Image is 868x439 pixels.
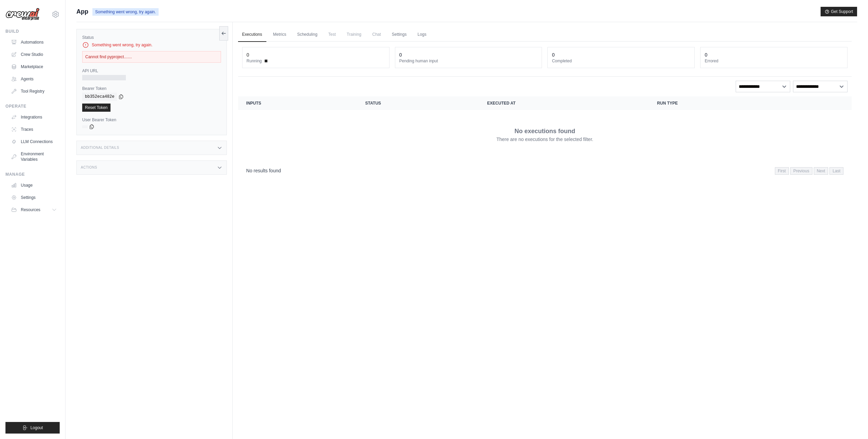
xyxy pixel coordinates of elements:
a: Usage [8,180,60,191]
a: Scheduling [293,28,321,42]
img: Logo [5,8,40,21]
a: Metrics [269,28,291,42]
nav: Pagination [238,162,852,179]
h3: Actions [81,166,97,170]
div: 0 [552,51,555,58]
span: First [775,167,789,175]
div: Build [5,29,60,34]
button: Logout [5,422,60,434]
div: 0 [399,51,402,58]
span: Logout [30,425,43,430]
a: LLM Connections [8,136,60,147]
a: Logs [413,28,430,42]
div: Manage [5,172,60,177]
div: Cannot find pyproject....... [82,51,221,63]
span: Something went wrong, try again. [92,8,159,16]
a: Marketplace [8,61,60,72]
span: Last [829,167,843,175]
div: 0 [705,51,707,58]
button: Resources [8,204,60,215]
dt: Pending human input [399,58,538,64]
a: Executions [238,28,266,42]
a: Automations [8,37,60,48]
dt: Errored [705,58,843,64]
a: Integrations [8,112,60,123]
p: There are no executions for the selected filter. [496,136,593,143]
a: Crew Studio [8,49,60,60]
a: Traces [8,124,60,135]
th: Status [357,96,479,110]
label: Status [82,35,221,40]
span: App [76,7,88,16]
label: API URL [82,68,221,74]
a: Reset Token [82,104,111,112]
span: Previous [790,167,812,175]
div: Operate [5,104,60,109]
p: No executions found [514,126,575,136]
span: Resources [21,207,40,213]
a: Agents [8,74,60,84]
div: Something went wrong, try again. [82,42,221,48]
nav: Pagination [775,167,843,175]
iframe: Chat Widget [834,406,868,439]
h3: Additional Details [81,146,119,150]
div: 0 [247,51,249,58]
label: Bearer Token [82,86,221,91]
th: Executed at [479,96,649,110]
a: Settings [8,192,60,203]
code: bb352eca482e [82,93,117,101]
span: Next [814,167,828,175]
a: Environment Variables [8,148,60,165]
section: Crew executions table [238,96,852,179]
span: Test [324,28,340,41]
span: Chat is not available until the deployment is complete [368,28,385,41]
label: User Bearer Token [82,117,221,123]
th: Run Type [649,96,790,110]
span: Running [247,58,262,64]
a: Settings [388,28,411,42]
p: No results found [246,167,281,174]
span: Training is not available until the deployment is complete [343,28,366,41]
button: Get Support [821,7,857,16]
dt: Completed [552,58,690,64]
a: Tool Registry [8,86,60,97]
th: Inputs [238,96,357,110]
